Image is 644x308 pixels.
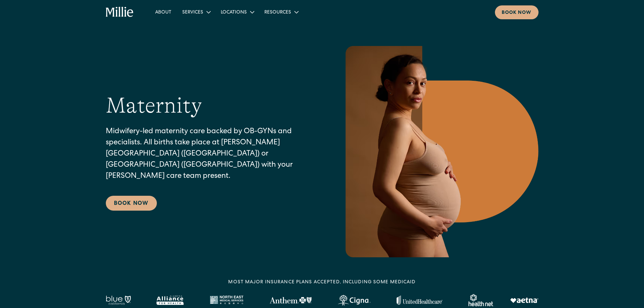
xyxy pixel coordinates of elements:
div: Services [182,9,203,16]
img: Pregnant woman in neutral underwear holding her belly, standing in profile against a warm-toned g... [341,46,539,257]
div: Resources [259,6,303,18]
img: Cigna logo [338,295,371,306]
div: Services [177,6,215,18]
div: Locations [221,9,247,16]
a: Book Now [106,196,157,211]
img: Anthem Logo [269,297,312,304]
img: Blue California logo [106,295,131,305]
div: Resources [264,9,291,16]
img: Aetna logo [510,298,539,303]
img: United Healthcare logo [397,295,443,305]
p: Midwifery-led maternity care backed by OB-GYNs and specialists. All births take place at [PERSON_... [106,126,314,182]
a: home [106,7,134,18]
img: North East Medical Services logo [210,295,243,305]
div: Book now [502,9,532,17]
div: Locations [215,6,259,18]
a: About [150,6,177,18]
img: Alameda Alliance logo [157,295,183,305]
img: Healthnet logo [469,294,494,306]
h1: Maternity [106,93,202,119]
a: Book now [495,5,539,19]
div: MOST MAJOR INSURANCE PLANS ACCEPTED, INCLUDING some MEDICAID [228,279,415,286]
